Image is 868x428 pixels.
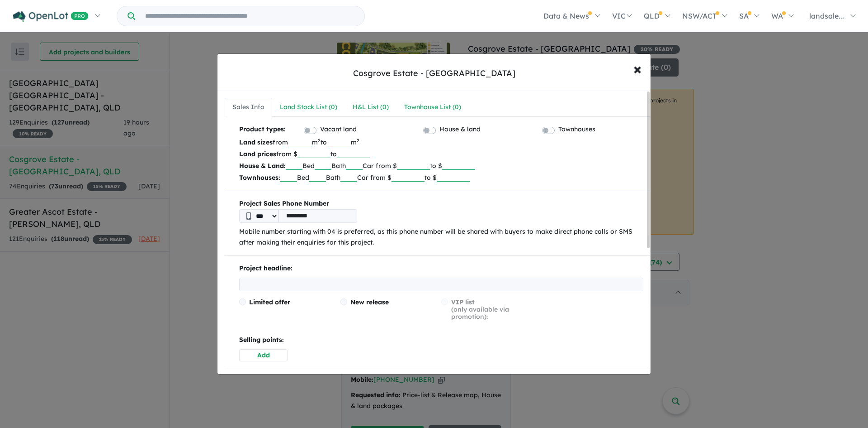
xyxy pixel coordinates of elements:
[350,298,389,306] span: New release
[239,136,643,148] p: from m to m
[239,349,288,361] button: Add
[239,138,273,146] b: Land sizes
[239,263,643,274] p: Project headline:
[809,11,844,20] span: landsale...
[439,124,481,135] label: House & land
[13,11,89,22] img: Openlot PRO Logo White
[246,212,251,220] img: Phone icon
[239,335,643,346] p: Selling points:
[318,137,321,144] sup: 2
[249,298,290,306] span: Limited offer
[232,102,264,113] div: Sales Info
[239,226,643,248] p: Mobile number starting with 04 is preferred, as this phone number will be shared with buyers to m...
[320,124,357,135] label: Vacant land
[280,102,337,113] div: Land Stock List ( 0 )
[239,148,643,160] p: from $ to
[239,124,286,136] b: Product types:
[558,124,595,135] label: Townhouses
[137,6,363,26] input: Try estate name, suburb, builder or developer
[239,172,643,183] p: Bed Bath Car from $ to $
[239,198,643,209] b: Project Sales Phone Number
[353,67,515,79] div: Cosgrove Estate - [GEOGRAPHIC_DATA]
[404,102,461,113] div: Townhouse List ( 0 )
[239,150,276,158] b: Land prices
[239,173,280,182] b: Townhouses:
[239,162,286,170] b: House & Land:
[353,102,389,113] div: H&L List ( 0 )
[239,160,643,172] p: Bed Bath Car from $ to $
[633,59,642,78] span: ×
[357,137,359,144] sup: 2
